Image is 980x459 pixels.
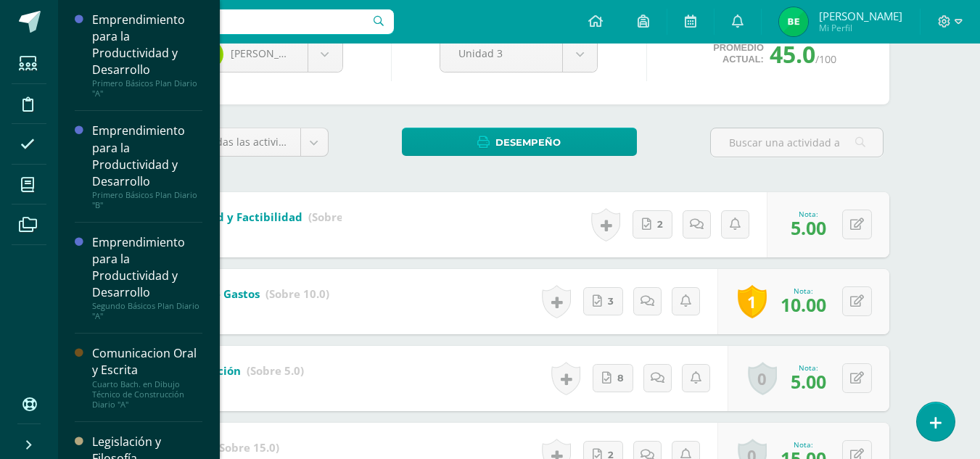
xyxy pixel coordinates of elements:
a: (100%)Todas las actividades de esta unidad [156,128,328,156]
a: Comunicacion Oral y EscritaCuarto Bach. en Dibujo Técnico de Construcción Diario "A" [92,345,202,409]
a: 1 [738,285,767,318]
div: Nota: [781,439,826,450]
strong: (Sobre 5.0) [308,210,366,224]
b: Viabilidad y Factibilidad [168,210,302,224]
span: 5.00 [791,369,826,394]
a: 2 [633,210,672,239]
div: zona [168,225,342,239]
a: Emprendimiento para la Productividad y DesarrolloPrimero Básicos Plan Diario "B" [92,123,202,210]
span: [PERSON_NAME] [231,46,312,60]
div: Emprendimiento para la Productividad y Desarrollo [92,234,202,301]
div: Cuarto Bach. en Dibujo Técnico de Construcción Diario "A" [92,379,202,410]
span: 45.0 [770,38,815,70]
span: 8 [617,365,624,392]
span: 5.00 [791,215,826,240]
div: Emprendimiento para la Productividad y Desarrollo [92,12,202,78]
span: Promedio actual: [713,42,764,65]
span: Desempeño [495,129,561,156]
a: Desempeño [402,128,637,156]
a: 8 [593,364,633,392]
a: 0 [748,362,777,395]
div: Nota: [781,286,826,296]
div: Nota: [791,363,826,373]
span: 3 [608,288,614,315]
div: Nota: [791,209,826,219]
a: [PERSON_NAME] [185,36,342,72]
strong: (Sobre 5.0) [247,363,304,378]
a: Unidad 3 [440,36,597,72]
a: 3 [583,287,623,315]
input: Busca un usuario... [67,9,394,34]
div: zona [168,379,304,392]
strong: (Sobre 10.0) [265,286,329,301]
span: Mi Perfil [819,22,902,34]
span: /100 [815,52,836,66]
a: Emprendimiento para la Productividad y DesarrolloPrimero Básicos Plan Diario "A" [92,12,202,99]
div: Primero Básicos Plan Diario "B" [92,190,202,210]
span: [PERSON_NAME] [819,9,902,23]
span: 10.00 [781,292,826,317]
a: Viabilidad y Factibilidad (Sobre 5.0) [168,206,366,229]
a: Emprendimiento para la Productividad y DesarrolloSegundo Básicos Plan Diario "A" [92,234,202,321]
div: zona [168,302,329,315]
a: Investigación (Sobre 5.0) [168,360,304,383]
div: Emprendimiento para la Productividad y Desarrollo [92,123,202,189]
div: Segundo Básicos Plan Diario "A" [92,301,202,321]
span: Unidad 3 [458,36,544,70]
img: f7106a063b35fc0c9083a10b44e430d1.png [779,7,808,36]
div: Primero Básicos Plan Diario "A" [92,78,202,99]
input: Buscar una actividad aquí... [711,128,883,157]
div: Comunicacion Oral y Escrita [92,345,202,379]
a: Sobres de Gastos (Sobre 10.0) [168,283,329,306]
span: 2 [657,211,663,238]
strong: (Sobre 15.0) [215,440,279,455]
